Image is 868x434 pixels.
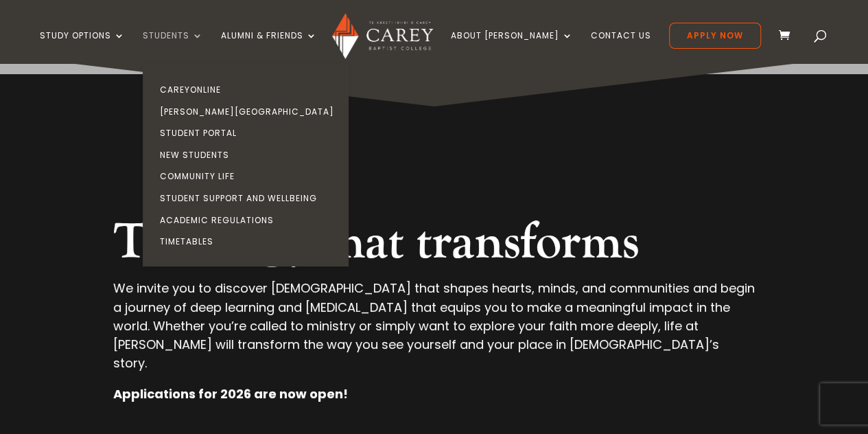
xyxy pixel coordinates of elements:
a: Study Options [40,31,125,63]
a: Student Portal [146,122,352,144]
a: Student Support and Wellbeing [146,187,352,209]
a: Apply Now [669,23,761,49]
a: Contact Us [591,31,651,63]
a: Alumni & Friends [221,31,317,63]
a: Timetables [146,231,352,253]
a: [PERSON_NAME][GEOGRAPHIC_DATA] [146,101,352,123]
a: CareyOnline [146,79,352,101]
a: Community Life [146,165,352,187]
a: About [PERSON_NAME] [451,31,573,63]
a: Academic Regulations [146,209,352,231]
a: New Students [146,144,352,166]
p: We invite you to discover [DEMOGRAPHIC_DATA] that shapes hearts, minds, and communities and begin... [113,279,755,385]
strong: Applications for 2026 are now open! [113,385,348,402]
a: Students [143,31,203,63]
img: Carey Baptist College [332,13,433,59]
h2: Theology that transforms [113,213,755,279]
